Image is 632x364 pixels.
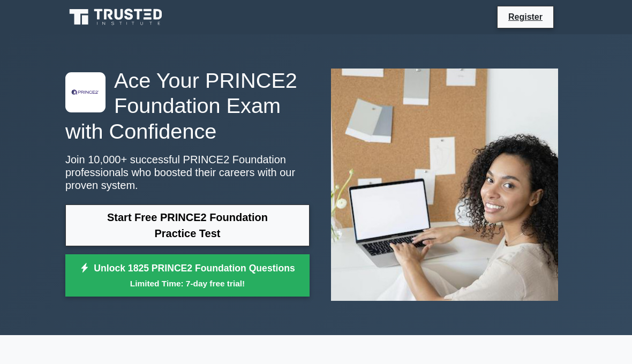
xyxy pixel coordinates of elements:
a: Start Free PRINCE2 Foundation Practice Test [65,204,310,246]
p: Join 10,000+ successful PRINCE2 Foundation professionals who boosted their careers with our prove... [65,153,310,192]
a: Unlock 1825 PRINCE2 Foundation QuestionsLimited Time: 7-day free trial! [65,254,310,297]
h1: Ace Your PRINCE2 Foundation Exam with Confidence [65,68,310,145]
a: Register [502,10,549,24]
small: Limited Time: 7-day free trial! [79,277,296,290]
